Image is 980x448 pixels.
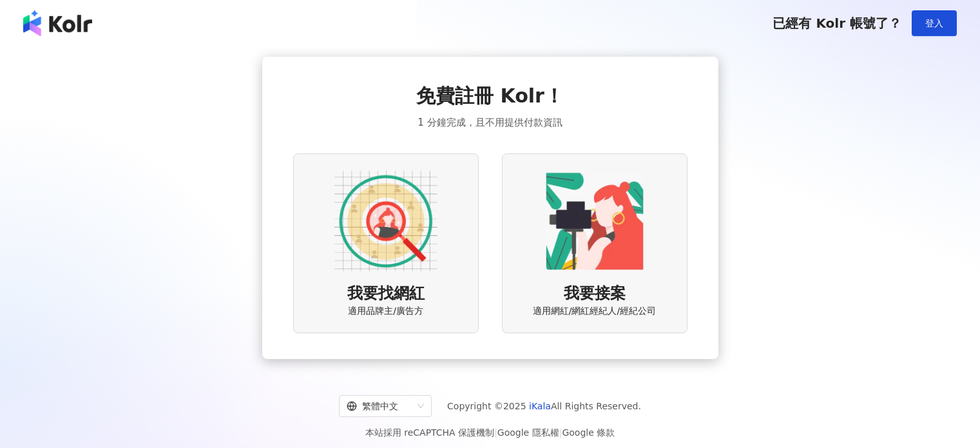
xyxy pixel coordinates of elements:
span: 我要接案 [564,283,626,305]
a: Google 條款 [562,427,615,438]
div: 繁體中文 [347,396,412,416]
img: AD identity option [334,170,437,273]
span: 適用品牌主/廣告方 [348,305,423,318]
a: Google 隱私權 [497,427,559,438]
span: | [494,427,497,438]
span: 我要找網紅 [347,283,425,305]
img: KOL identity option [543,170,646,273]
img: logo [23,10,92,36]
a: iKala [529,401,551,411]
span: 已經有 Kolr 帳號了？ [773,15,901,31]
span: 本站採用 reCAPTCHA 保護機制 [365,425,615,440]
span: 1 分鐘完成，且不用提供付款資訊 [418,115,562,130]
span: 登入 [925,18,943,28]
button: 登入 [912,10,957,36]
span: 適用網紅/網紅經紀人/經紀公司 [533,305,656,318]
span: Copyright © 2025 All Rights Reserved. [447,398,641,414]
span: | [559,427,562,438]
span: 免費註冊 Kolr！ [416,83,564,110]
